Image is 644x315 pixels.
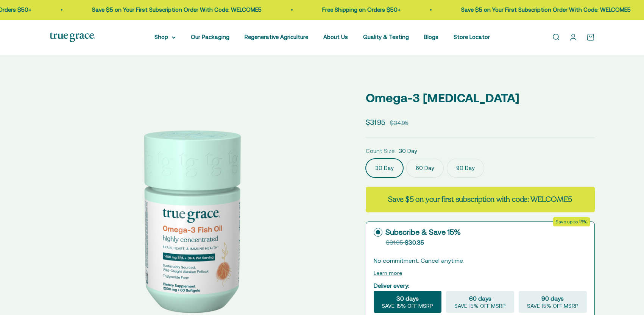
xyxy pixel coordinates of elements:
compare-at-price: $34.95 [390,119,409,128]
summary: Shop [154,33,176,42]
a: Free Shipping on Orders $50+ [322,6,401,13]
a: About Us [323,34,348,40]
a: Quality & Testing [363,34,409,40]
p: Save $5 on Your First Subscription Order With Code: WELCOME5 [461,5,631,14]
p: Omega-3 [MEDICAL_DATA] [366,88,595,108]
a: Blogs [424,34,438,40]
strong: Save $5 on your first subscription with code: WELCOME5 [388,194,572,204]
a: Store Locator [454,34,490,40]
a: Regenerative Agriculture [245,34,308,40]
p: Save $5 on Your First Subscription Order With Code: WELCOME5 [92,5,262,14]
a: Our Packaging [191,34,229,40]
legend: Count Size: [366,147,396,156]
span: 30 Day [399,147,417,156]
sale-price: $31.95 [366,117,385,128]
